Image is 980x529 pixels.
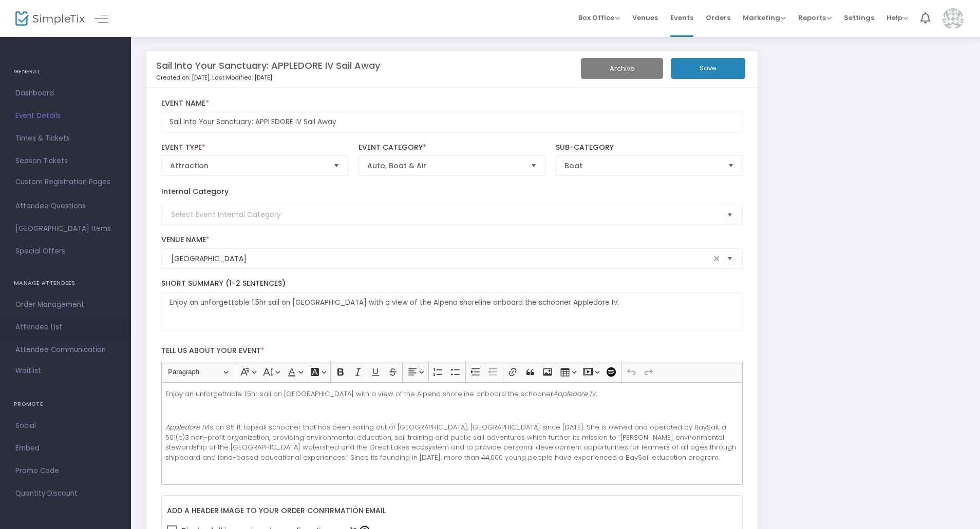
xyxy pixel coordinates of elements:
[723,248,737,269] button: Select
[887,13,908,23] span: Help
[161,186,229,197] label: Internal Category
[165,389,738,399] p: Enjoy an unforgettable 1.5hr sail on [GEOGRAPHIC_DATA] with a view of the Alpena shoreline onboar...
[15,132,116,145] span: Times & Tickets
[710,252,723,265] span: clear
[167,501,386,522] label: Add a header image to your order confirmation email
[706,5,730,31] span: Orders
[15,487,116,500] span: Quantity Discount
[161,382,743,485] div: Rich Text Editor, main
[156,73,551,82] p: Created on: [DATE]
[210,73,272,82] span: , Last Modified: [DATE]
[844,5,874,31] span: Settings
[171,209,723,220] input: Select Event Internal Category
[15,154,116,168] span: Season Tickets
[156,341,748,362] label: Tell us about your event
[581,58,663,79] button: Archive
[161,236,743,245] label: Venue Name
[15,109,116,123] span: Event Details
[161,278,286,288] span: Short Summary (1-2 Sentences)
[743,13,786,23] span: Marketing
[15,87,116,100] span: Dashboard
[564,161,720,171] span: Boat
[14,394,117,415] h4: PROMOTE
[724,156,738,175] button: Select
[165,422,208,432] i: Appledore IV
[15,177,110,187] span: Custom Registration Pages
[15,343,116,357] span: Attendee Communication
[15,298,116,311] span: Order Management
[15,442,116,455] span: Embed
[156,58,380,72] m-panel-title: Sail Into Your Sanctuary: APPLEDORE IV Sail Away
[329,156,344,175] button: Select
[359,143,546,152] label: Event Category
[170,161,326,171] span: Attraction
[168,366,221,378] span: Paragraph
[15,419,116,433] span: Social
[15,222,116,236] span: [GEOGRAPHIC_DATA] Items
[14,273,117,293] h4: MANAGE ATTENDEES
[171,253,711,264] input: Select Venue
[526,156,541,175] button: Select
[367,161,523,171] span: Auto, Boat & Air
[161,99,743,108] label: Event Name
[163,364,233,380] button: Paragraph
[165,422,738,462] p: is an 85 ft. topsail schooner that has been sailing out of [GEOGRAPHIC_DATA], [GEOGRAPHIC_DATA] s...
[556,143,743,152] label: Sub-Category
[15,366,41,376] span: Waitlist
[161,143,349,152] label: Event Type
[15,245,116,258] span: Special Offers
[161,362,743,382] div: Editor toolbar
[578,13,620,23] span: Box Office
[553,389,597,399] i: Appledore IV.
[15,200,116,213] span: Attendee Questions
[798,13,832,23] span: Reports
[15,464,116,478] span: Promo Code
[670,5,693,31] span: Events
[161,112,743,133] input: Enter Event Name
[671,58,745,79] button: Save
[15,321,116,334] span: Attendee List
[723,204,737,225] button: Select
[632,5,658,31] span: Venues
[14,62,117,82] h4: GENERAL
